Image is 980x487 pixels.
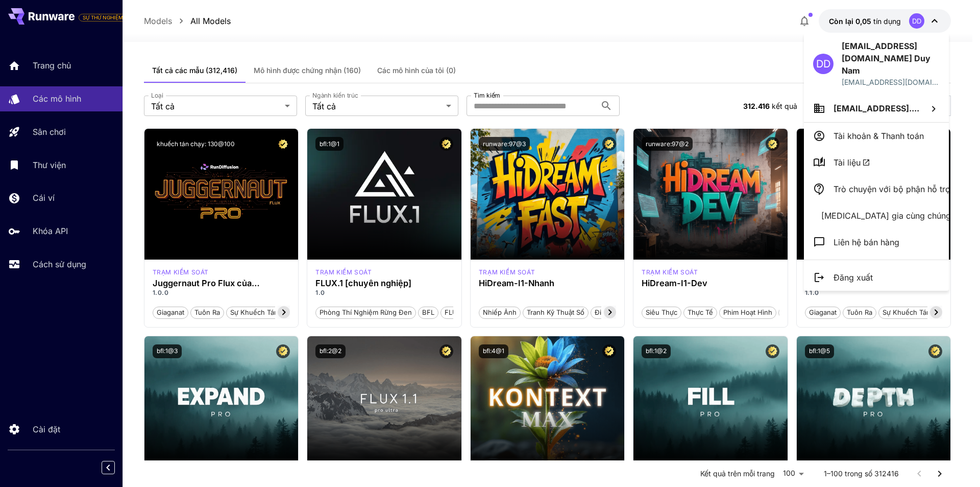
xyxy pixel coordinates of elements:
div: duynam05012k@gmail.com [842,77,940,87]
font: DD [816,58,830,70]
font: [EMAIL_ADDRESS].... [834,103,919,113]
button: [EMAIL_ADDRESS].... [804,95,949,122]
font: Tài liệu [834,157,861,168]
font: [EMAIL_ADDRESS][DOMAIN_NAME] [842,78,938,97]
font: Trò chuyện với bộ phận hỗ trợ [834,184,950,194]
font: Liên hệ bán hàng [834,237,899,247]
font: [EMAIL_ADDRESS][DOMAIN_NAME] Duy Nam [842,41,930,76]
font: Tài khoản & Thanh toán [834,131,924,141]
font: Đăng xuất [834,272,873,283]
